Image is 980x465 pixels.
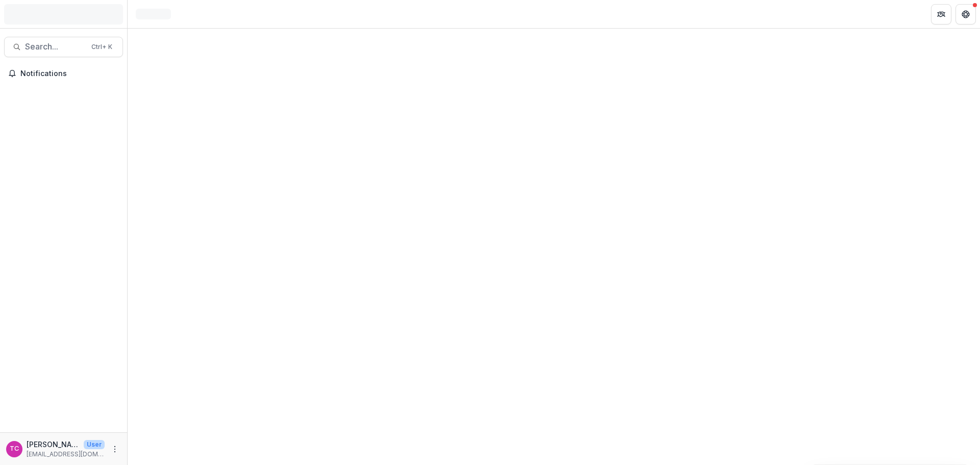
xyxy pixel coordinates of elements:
[955,4,976,25] button: Get Help
[27,439,80,450] p: [PERSON_NAME]
[84,440,105,449] p: User
[20,69,119,78] span: Notifications
[25,42,85,52] span: Search...
[132,7,175,21] nav: breadcrumb
[10,446,19,452] div: Tori Cope
[27,450,105,459] p: [EMAIL_ADDRESS][DOMAIN_NAME]
[89,41,114,53] div: Ctrl + K
[4,37,123,57] button: Search...
[931,4,951,25] button: Partners
[109,443,121,455] button: More
[4,65,123,82] button: Notifications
